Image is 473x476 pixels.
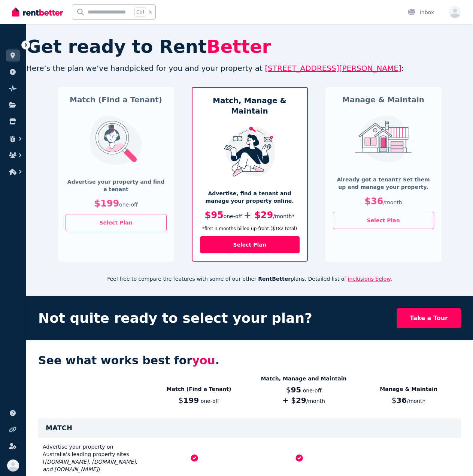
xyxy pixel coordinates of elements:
button: Select Plan [200,236,300,253]
p: one-off [66,198,167,210]
h5: Match (Find a Tenant) [66,94,167,105]
button: Select Plan [333,212,434,229]
p: Already got a tenant? Set them up and manage your property. [333,176,434,191]
h2: Get ready to Rent [26,37,473,55]
img: Manage and Maintain [352,115,414,163]
p: Feel free to compare the features with some of our other plans. Detailed list of . [26,275,473,283]
span: $95 [205,210,224,220]
span: Ctrl [134,7,146,17]
span: $199 [94,198,119,209]
img: Match, Manage and Maintain [219,127,281,177]
h5: Manage & Maintain [333,94,434,105]
i: [DOMAIN_NAME], [DOMAIN_NAME], and [DOMAIN_NAME] [43,459,137,472]
h2: See what works best for . [38,354,461,367]
b: RentBetter [258,276,291,282]
b: 29 [296,396,306,405]
span: Better [207,36,271,57]
span: + $ [282,396,306,405]
p: Not quite ready to select your plan? [38,311,312,326]
span: $ [179,396,199,405]
b: 36 [396,396,407,405]
span: inclusions below [348,276,391,282]
h5: Match, Manage & Maintain [200,95,300,116]
p: Manage & Maintain [356,385,461,393]
b: 199 [183,396,199,405]
span: [STREET_ADDRESS][PERSON_NAME] [265,64,401,73]
span: *first 3 months billed up-front ($182 total) [200,226,300,232]
p: /month [333,195,434,207]
p: /month [356,395,461,406]
p: one-off /month [251,385,356,406]
span: you [192,354,215,367]
p: Advertise, find a tenant and manage your property online. [200,190,300,205]
p: Match, Manage and Maintain [251,375,356,382]
span: $36 [364,196,383,207]
span: $ [392,396,407,405]
button: Select Plan [66,214,167,231]
b: 95 [291,385,301,394]
p: Here’s the plan we’ve handpicked for you and your property at : [26,63,473,73]
span: k [149,9,152,15]
p: one-off /month* [200,209,300,221]
div: match [38,418,146,438]
p: Advertise your property and find a tenant [66,178,167,193]
img: Match (Find A Tenant) [85,115,147,165]
p: Match (Find a Tenant) [146,385,251,393]
a: Take a Tour [397,308,461,328]
span: $ [286,385,301,394]
div: Advertise your property on Australia's leading property sites ( ) [43,443,142,473]
span: + $29 [244,210,273,220]
div: Inbox [408,9,434,16]
p: one-off [146,395,251,406]
img: RentBetter [12,6,63,18]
